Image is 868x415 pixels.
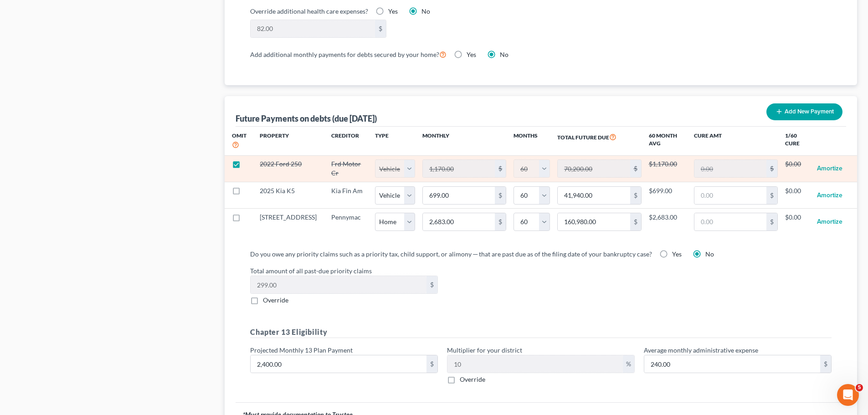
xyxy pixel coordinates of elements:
[817,159,842,178] button: Amortize
[251,355,426,373] input: 0.00
[817,186,842,205] button: Amortize
[447,345,522,355] label: Multiplier for your district
[495,187,506,204] div: $
[324,127,375,155] th: Creditor
[558,213,630,231] input: 0.00
[817,213,842,231] button: Amortize
[236,113,377,124] div: Future Payments on debts (due [DATE])
[252,127,324,155] th: Property
[388,7,398,15] span: Yes
[785,209,810,235] td: $0.00
[447,355,623,373] input: 0.00
[649,155,687,182] td: $1,170.00
[263,296,288,304] span: Override
[252,209,324,235] td: [STREET_ADDRESS]
[324,155,375,182] td: Frd Motor Cr
[495,160,506,177] div: $
[251,276,426,293] input: 0.00
[426,276,437,293] div: $
[785,155,810,182] td: $0.00
[423,213,495,231] input: 0.00
[558,160,630,177] input: 0.00
[623,355,634,373] div: %
[766,160,777,177] div: $
[837,384,859,406] iframe: Intercom live chat
[550,127,648,155] th: Total Future Due
[766,213,777,231] div: $
[415,127,514,155] th: Monthly
[630,187,641,204] div: $
[500,51,508,58] span: No
[514,127,550,155] th: Months
[785,127,810,155] th: 1/60 Cure
[694,187,766,204] input: 0.00
[694,213,766,231] input: 0.00
[630,213,641,231] div: $
[649,209,687,235] td: $2,683.00
[467,51,476,58] span: Yes
[766,187,777,204] div: $
[495,213,506,231] div: $
[426,355,437,373] div: $
[250,49,447,60] label: Add additional monthly payments for debts secured by your home?
[644,355,820,373] input: 0.00
[250,6,368,16] label: Override additional health care expenses?
[649,182,687,209] td: $699.00
[250,249,652,259] label: Do you owe any priority claims such as a priority tax, child support, or alimony ─ that are past ...
[856,384,863,391] span: 5
[251,20,375,37] input: 0.00
[225,127,252,155] th: Omit
[630,160,641,177] div: $
[324,209,375,235] td: Pennymac
[375,127,415,155] th: Type
[250,345,353,355] label: Projected Monthly 13 Plan Payment
[423,160,495,177] input: 0.00
[324,182,375,209] td: Kia Fin Am
[785,182,810,209] td: $0.00
[687,127,785,155] th: Cure Amt
[705,250,714,258] span: No
[423,187,495,204] input: 0.00
[250,327,832,338] h5: Chapter 13 Eligibility
[246,266,836,276] label: Total amount of all past-due priority claims
[644,345,758,355] label: Average monthly administrative expense
[460,375,485,383] span: Override
[649,127,687,155] th: 60 Month Avg
[820,355,831,373] div: $
[766,103,842,120] button: Add New Payment
[375,20,386,37] div: $
[694,160,766,177] input: 0.00
[252,182,324,209] td: 2025 Kia K5
[558,187,630,204] input: 0.00
[421,7,430,15] span: No
[672,250,682,258] span: Yes
[252,155,324,182] td: 2022 Ford 250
